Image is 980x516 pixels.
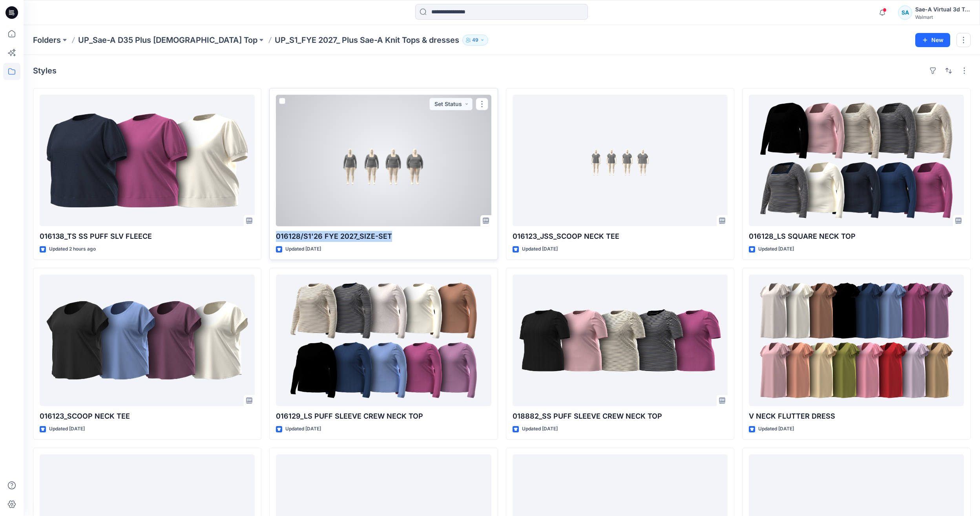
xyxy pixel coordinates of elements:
p: Updated 2 hours ago [49,245,96,253]
p: 016128/S1'26 FYE 2027_SIZE-SET [276,231,491,242]
p: Updated [DATE] [522,245,558,253]
p: V NECK FLUTTER DRESS [749,411,964,422]
a: 018882_SS PUFF SLEEVE CREW NECK TOP [513,274,728,406]
a: 016123_SCOOP NECK TEE [40,274,255,406]
p: Updated [DATE] [285,245,321,253]
div: SA [898,5,912,20]
p: 49 [472,36,478,44]
p: 016128_LS SQUARE NECK TOP [749,231,964,242]
a: 016138_TS SS PUFF SLV FLEECE [40,95,255,226]
p: Updated [DATE] [285,425,321,433]
p: Updated [DATE] [522,425,558,433]
div: Walmart [915,14,970,20]
p: Updated [DATE] [758,245,794,253]
a: 016129_LS PUFF SLEEVE CREW NECK TOP [276,274,491,406]
p: UP_S1_FYE 2027_ Plus Sae-A Knit Tops & dresses [275,35,459,46]
a: Folders [33,35,61,46]
div: Sae-A Virtual 3d Team [915,5,970,14]
button: New [915,33,950,47]
a: V NECK FLUTTER DRESS [749,274,964,406]
p: 018882_SS PUFF SLEEVE CREW NECK TOP [513,411,728,422]
a: 016123_JSS_SCOOP NECK TEE [513,95,728,226]
p: 016129_LS PUFF SLEEVE CREW NECK TOP [276,411,491,422]
a: 016128/S1'26 FYE 2027_SIZE-SET [276,95,491,226]
a: 016128_LS SQUARE NECK TOP [749,95,964,226]
p: 016138_TS SS PUFF SLV FLEECE [40,231,255,242]
button: 49 [462,35,488,46]
p: 016123_JSS_SCOOP NECK TEE [513,231,728,242]
p: 016123_SCOOP NECK TEE [40,411,255,422]
h4: Styles [33,66,57,75]
p: Updated [DATE] [49,425,85,433]
a: UP_Sae-A D35 Plus [DEMOGRAPHIC_DATA] Top [78,35,257,46]
p: Updated [DATE] [758,425,794,433]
